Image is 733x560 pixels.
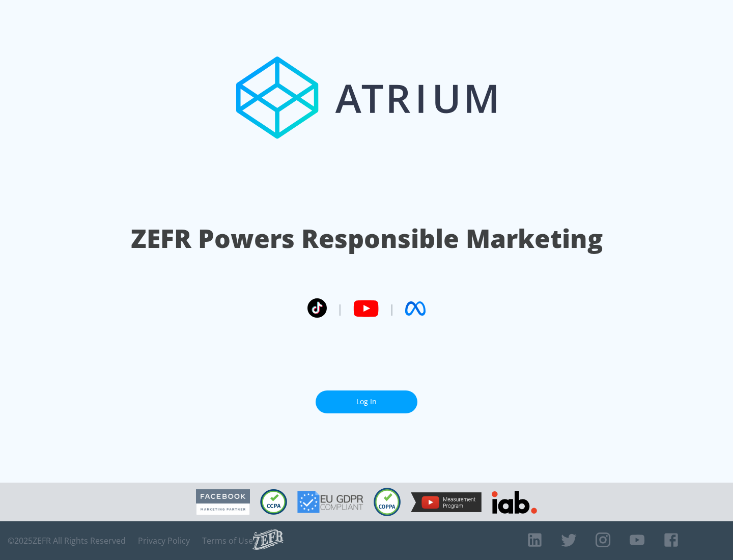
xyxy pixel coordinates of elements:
img: Facebook Marketing Partner [196,489,250,515]
img: CCPA Compliant [260,489,287,515]
h1: ZEFR Powers Responsible Marketing [131,221,603,256]
img: GDPR Compliant [297,491,363,513]
img: COPPA Compliant [374,488,401,516]
a: Privacy Policy [138,536,190,546]
span: © 2025 ZEFR All Rights Reserved [8,536,126,546]
span: | [389,301,395,316]
a: Terms of Use [202,536,253,546]
span: | [337,301,343,316]
img: IAB [492,491,537,514]
img: YouTube Measurement Program [411,492,482,512]
a: Log In [316,390,417,413]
